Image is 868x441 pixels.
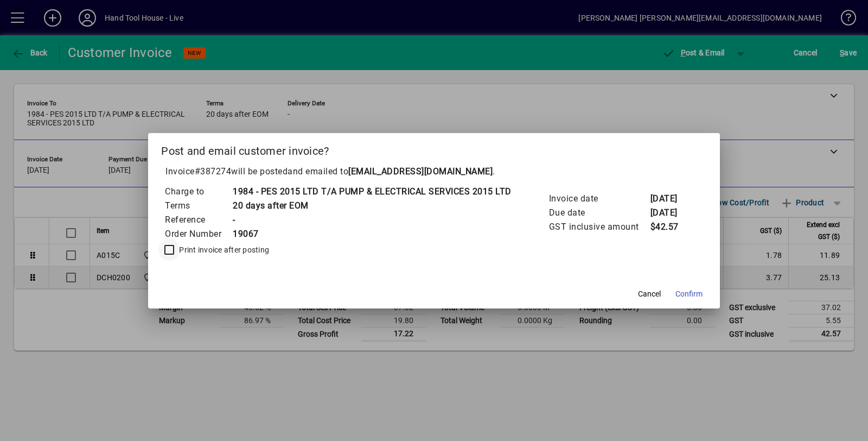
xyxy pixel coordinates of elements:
td: Invoice date [548,192,650,206]
td: Charge to [164,185,232,199]
td: Due date [548,206,650,220]
td: $42.57 [650,220,693,234]
span: Cancel [638,288,661,300]
button: Cancel [632,285,667,304]
b: [EMAIL_ADDRESS][DOMAIN_NAME] [348,166,493,177]
td: 1984 - PES 2015 LTD T/A PUMP & ELECTRICAL SERVICES 2015 LTD [232,185,512,199]
td: [DATE] [650,192,693,206]
td: - [232,213,512,227]
span: and emailed to [288,166,493,177]
td: Order Number [164,227,232,241]
td: 19067 [232,227,512,241]
label: Print invoice after posting [177,244,269,255]
button: Confirm [671,285,707,304]
td: 20 days after EOM [232,199,512,213]
span: Confirm [675,288,703,300]
span: #387274 [195,166,232,177]
td: Reference [164,213,232,227]
td: [DATE] [650,206,693,220]
td: Terms [164,199,232,213]
td: GST inclusive amount [548,220,650,234]
h2: Post and email customer invoice? [148,133,720,165]
p: Invoice will be posted . [161,165,707,178]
